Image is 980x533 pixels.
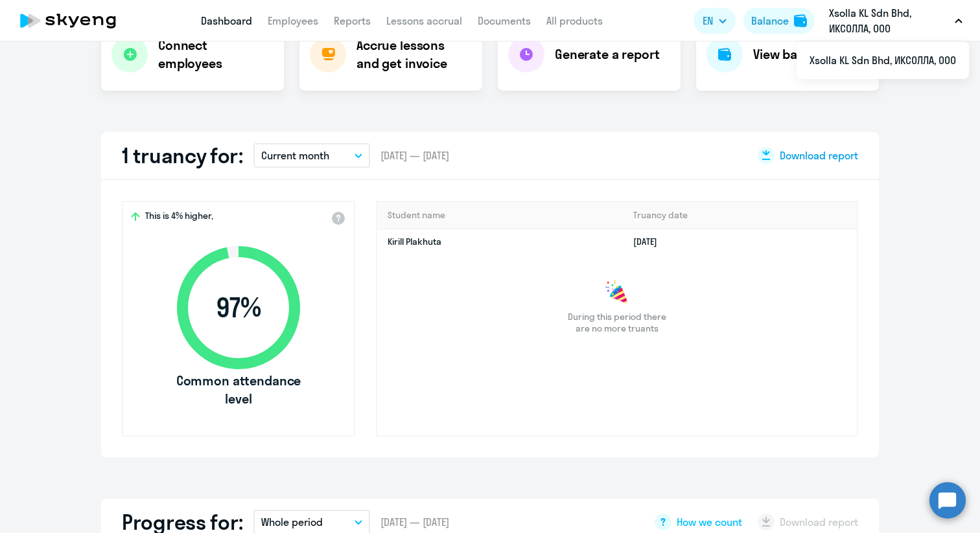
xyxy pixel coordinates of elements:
span: [DATE] — [DATE] [380,515,449,529]
span: Common attendance level [164,372,313,408]
img: balance [794,14,807,27]
span: During this period there are no more truants [563,311,671,334]
p: Whole period [261,514,323,530]
h4: Accrue lessons and get invoice [356,36,469,73]
a: Kirill Plakhuta [388,236,441,247]
h4: Generate a report [555,45,659,63]
a: All products [546,14,603,27]
ul: EN [797,41,969,79]
h4: View balance [753,45,829,63]
a: [DATE] [633,236,668,247]
p: Current month [261,148,329,163]
a: Documents [478,14,531,27]
div: Balance [751,13,789,28]
span: [DATE] — [DATE] [380,148,449,163]
th: Truancy date [623,202,857,229]
span: 97 % [164,292,313,323]
span: This is 4% higher, [145,210,213,225]
h4: Connect employees [158,36,274,73]
button: Xsolla KL Sdn Bhd, ИКСОЛЛА, ООО [822,5,969,36]
span: EN [703,13,713,28]
button: Current month [253,143,370,168]
span: Download report [780,148,858,163]
th: Student name [377,202,623,229]
a: Lessons accrual [386,14,462,27]
a: Employees [268,14,318,27]
img: congrats [604,280,630,306]
a: Reports [334,14,371,27]
p: Xsolla KL Sdn Bhd, ИКСОЛЛА, ООО [829,5,950,36]
h2: 1 truancy for: [122,142,243,168]
span: How we count [677,515,742,529]
a: Dashboard [201,14,252,27]
button: EN [694,8,736,34]
button: Balancebalance [743,8,815,34]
